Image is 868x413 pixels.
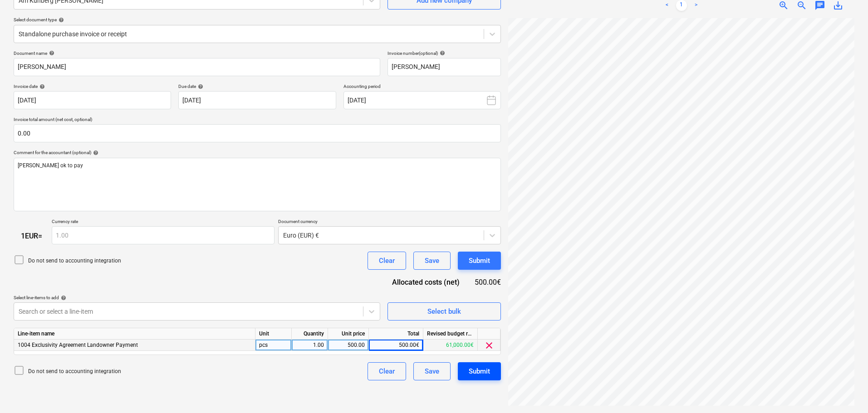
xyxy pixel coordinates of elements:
[343,91,501,109] button: [DATE]
[18,162,83,169] span: [PERSON_NAME] ok to pay
[369,340,423,351] div: 500.00€
[295,340,324,351] div: 1.00
[178,83,336,89] div: Due date
[14,150,501,155] div: Comment for the accountant (optional)
[178,91,336,109] input: Due date not specified
[425,255,439,267] div: Save
[387,302,501,321] button: Select bulk
[458,362,501,380] button: Submit
[369,328,423,340] div: Total
[332,340,365,351] div: 500.00
[484,340,495,351] span: clear
[91,150,98,155] span: help
[278,219,501,226] p: Document currency
[425,365,439,377] div: Save
[423,340,478,351] div: 61,000.00€
[14,232,52,240] div: 1 EUR =
[368,252,406,270] button: Clear
[14,58,380,76] input: Document name
[469,255,490,267] div: Submit
[59,295,66,301] span: help
[57,17,64,23] span: help
[343,83,501,91] p: Accounting period
[387,58,501,76] input: Invoice number
[14,117,501,124] p: Invoice total amount (net cost, optional)
[292,328,328,340] div: Quantity
[196,84,203,89] span: help
[823,369,868,413] iframe: Chat Widget
[423,328,478,340] div: Revised budget remaining
[438,50,445,56] span: help
[28,257,121,265] p: Do not send to accounting integration
[387,50,501,56] div: Invoice number (optional)
[474,277,501,287] div: 500.00€
[379,365,395,377] div: Clear
[328,328,369,340] div: Unit price
[383,277,474,287] div: Allocated costs (net)
[47,50,54,56] span: help
[469,365,490,377] div: Submit
[255,340,292,351] div: pcs
[14,17,501,23] div: Select document type
[14,124,501,142] input: Invoice total amount (net cost, optional)
[38,84,45,89] span: help
[413,252,451,270] button: Save
[458,252,501,270] button: Submit
[28,368,121,375] p: Do not send to accounting integration
[368,362,406,380] button: Clear
[14,91,171,109] input: Invoice date not specified
[14,50,380,56] div: Document name
[14,328,255,340] div: Line-item name
[255,328,292,340] div: Unit
[14,295,380,301] div: Select line-items to add
[18,342,138,348] span: 1004 Exclusivity Agreement Landowner Payment
[379,255,395,267] div: Clear
[427,306,461,317] div: Select bulk
[14,83,171,89] div: Invoice date
[52,219,275,226] p: Currency rate
[413,362,451,380] button: Save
